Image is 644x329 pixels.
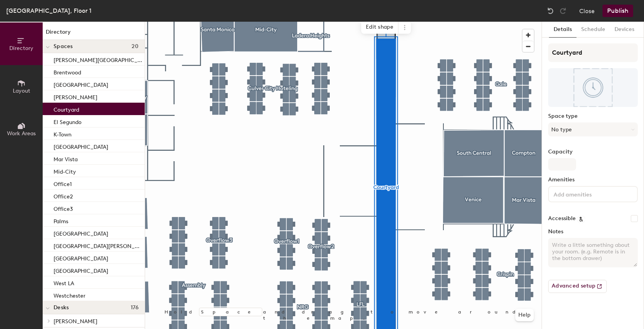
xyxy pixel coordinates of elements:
[7,130,36,137] span: Work Areas
[559,7,567,15] img: Redo
[548,113,638,119] label: Space type
[13,88,30,94] span: Layout
[54,216,68,225] p: Palms
[54,278,74,287] p: West LA
[54,117,81,126] p: El Segundo
[54,241,143,250] p: [GEOGRAPHIC_DATA][PERSON_NAME]
[6,6,92,16] div: [GEOGRAPHIC_DATA], Floor 1
[576,22,610,38] button: Schedule
[54,203,73,212] p: Office3
[54,253,108,262] p: [GEOGRAPHIC_DATA]
[54,79,108,88] p: [GEOGRAPHIC_DATA]
[132,43,138,50] span: 20
[548,149,638,155] label: Capacity
[54,141,108,150] p: [GEOGRAPHIC_DATA]
[552,189,622,198] input: Add amenities
[602,5,633,17] button: Publish
[361,21,398,34] span: Edit shape
[54,129,71,138] p: K-Town
[54,55,143,64] p: [PERSON_NAME][GEOGRAPHIC_DATA]
[54,166,76,175] p: Mid-City
[131,305,138,311] span: 176
[43,28,145,40] h1: Directory
[610,22,639,38] button: Devices
[549,22,576,38] button: Details
[9,45,33,52] span: Directory
[548,215,576,222] label: Accessible
[548,280,607,293] button: Advanced setup
[54,290,85,299] p: Westchester
[54,104,79,113] p: Courtyard
[548,122,638,136] button: No type
[54,67,81,76] p: Brentwood
[54,179,72,188] p: Office1
[548,68,638,107] img: The space named Courtyard
[548,229,638,235] label: Notes
[54,318,97,325] span: [PERSON_NAME]
[547,7,554,15] img: Undo
[515,309,534,321] button: Help
[54,191,73,200] p: Office2
[54,43,73,50] span: Spaces
[54,265,108,274] p: [GEOGRAPHIC_DATA]
[579,5,595,17] button: Close
[54,92,97,101] p: [PERSON_NAME]
[54,305,69,311] span: Desks
[54,154,78,163] p: Mar Vista
[54,228,108,237] p: [GEOGRAPHIC_DATA]
[548,177,638,183] label: Amenities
